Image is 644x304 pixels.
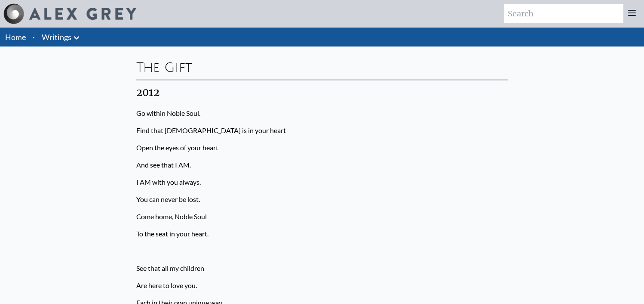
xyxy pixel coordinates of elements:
a: Writings [42,31,71,43]
p: And see that I AM. [136,156,508,174]
p: You can never be lost. [136,191,508,208]
div: The Gift [136,53,508,79]
p: Go within Noble Soul. [136,105,508,122]
p: I AM with you always. [136,174,508,191]
li: · [29,28,38,47]
a: Home [5,32,26,42]
div: 2012 [136,86,508,99]
p: See that all my children [136,260,508,277]
input: Search [504,4,623,23]
p: Are here to love you. [136,277,508,294]
p: Come home, Noble Soul [136,208,508,225]
p: Open the eyes of your heart [136,139,508,156]
p: To the seat in your heart. [136,225,508,242]
p: Find that [DEMOGRAPHIC_DATA] is in your heart [136,122,508,139]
